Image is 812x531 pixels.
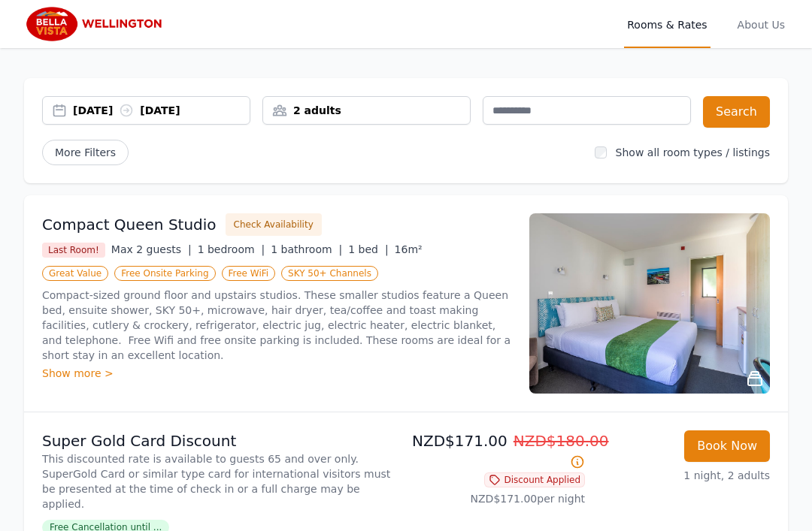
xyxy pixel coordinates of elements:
[684,430,770,462] button: Book Now
[111,243,192,255] span: Max 2 guests |
[703,96,770,128] button: Search
[42,266,108,281] span: Great Value
[616,146,770,158] label: Show all room types / listings
[263,103,470,118] div: 2 adults
[226,213,322,236] button: Check Availability
[395,243,423,255] span: 16m²
[412,430,585,472] p: NZD$171.00
[42,451,400,511] p: This discounted rate is available to guests 65 and over only. SuperGold Card or similar type card...
[281,266,378,281] span: SKY 50+ Channels
[271,243,342,255] span: 1 bathroom |
[42,430,400,451] p: Super Gold Card Discount
[597,468,770,483] p: 1 night, 2 adults
[42,243,105,258] span: Last Room!
[73,103,250,118] div: [DATE] [DATE]
[24,6,169,42] img: Bella Vista Wellington
[42,214,217,235] h3: Compact Queen Studio
[484,472,585,487] span: Discount Applied
[514,432,609,450] span: NZD$180.00
[348,243,388,255] span: 1 bed |
[42,140,129,165] span: More Filters
[42,288,511,363] p: Compact-sized ground floor and upstairs studios. These smaller studios feature a Queen bed, ensui...
[42,366,511,381] div: Show more >
[412,491,585,506] p: NZD$171.00 per night
[198,243,265,255] span: 1 bedroom |
[114,266,215,281] span: Free Onsite Parking
[222,266,276,281] span: Free WiFi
